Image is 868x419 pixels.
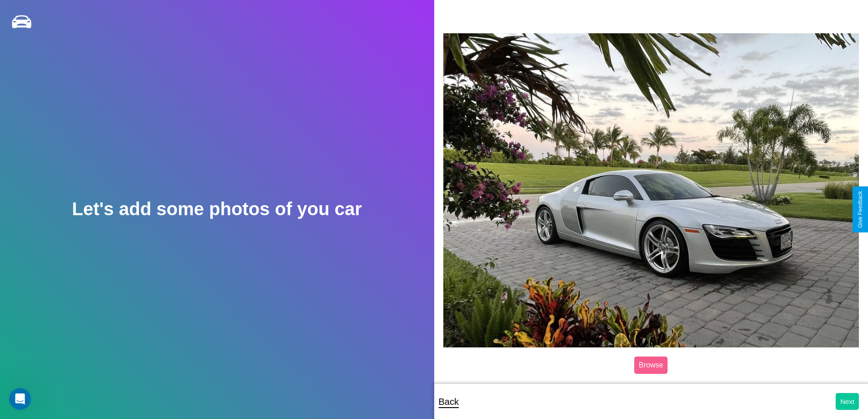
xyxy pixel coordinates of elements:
[857,191,863,228] div: Give Feedback
[439,393,459,410] p: Back
[72,199,362,219] h2: Let's add some photos of you car
[9,388,31,410] iframe: Intercom live chat
[634,357,668,374] label: Browse
[443,33,859,347] img: posted
[836,393,859,410] button: Next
